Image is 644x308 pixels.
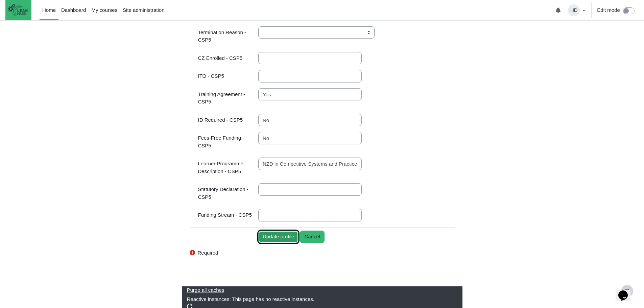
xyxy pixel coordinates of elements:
label: Training Agreement - CSP5 [198,91,254,106]
label: Edit mode [597,6,620,14]
label: Learner Programme Description - CSP5 [198,160,254,175]
label: Termination Reason - CSP5 [198,29,254,44]
input: Cancel [300,231,325,243]
i: Required field [190,250,195,255]
a: Purge all caches [187,287,224,293]
i: Toggle notifications menu [555,7,561,13]
span: HD [568,4,580,16]
img: The Lean Hub [5,1,30,19]
div: Reactive instances: [187,295,457,303]
label: Statutory Declaration - CSP5 [198,186,254,201]
label: ID Required - CSP5 [198,116,243,124]
span: This page has no reactive instances. [232,296,314,302]
input: Update profile [258,231,299,243]
label: Funding Stream - CSP5 [198,211,252,219]
iframe: chat widget [616,281,637,301]
label: Fees-Free Funding - CSP5 [198,134,254,149]
div: Required [190,249,455,257]
label: ITO - CSP5 [198,72,224,80]
label: CZ Enrolled - CSP5 [198,54,243,62]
